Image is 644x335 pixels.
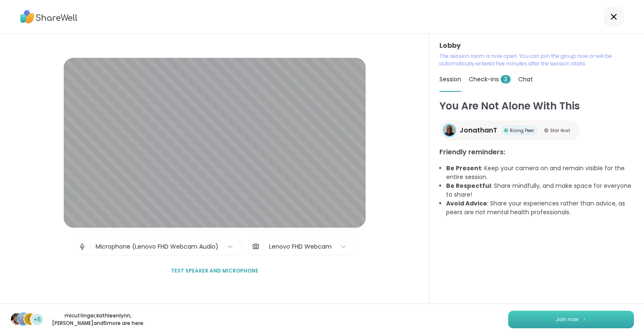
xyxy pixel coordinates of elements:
[18,313,29,325] img: kathleenlynn
[439,147,634,157] h3: Friendly reminders:
[28,314,33,325] span: D
[518,75,533,83] span: Chat
[550,127,570,134] span: Star Host
[439,75,461,83] span: Session
[263,238,265,255] span: |
[446,164,634,182] li: : Keep your camera on and remain visible for the entire session.
[439,52,634,68] p: The session room is now open. You can join the group now or will be automatically entered five mi...
[89,238,91,255] span: |
[34,315,41,324] span: +5
[439,99,634,114] h1: You Are Not Alone With This
[171,267,258,275] span: Test speaker and microphone
[504,128,508,132] img: Rising Peer
[446,182,634,199] li: : Share mindfully, and make space for everyone to share!
[508,311,634,328] button: Join now
[51,312,145,327] p: mlcutfinger , kathleenlynn , [PERSON_NAME] and 5 more are here.
[446,199,634,217] li: : Share your experiences rather than advice, as peers are not mental health professionals.
[501,75,511,83] span: 3
[446,182,491,190] b: Be Respectful
[460,125,497,135] span: JonathanT
[556,316,579,323] span: Join now
[96,242,218,251] div: Microphone (Lenovo FHD Webcam Audio)
[446,199,487,208] b: Avoid Advice
[252,238,260,255] img: Camera
[510,127,534,134] span: Rising Peer
[269,242,332,251] div: Lenovo FHD Webcam
[11,313,23,325] img: mlcutfinger
[439,120,580,140] a: JonathanTJonathanTRising PeerRising PeerStar HostStar Host
[544,128,548,132] img: Star Host
[469,75,511,83] span: Check-ins
[20,7,78,26] img: ShareWell Logo
[444,125,455,136] img: JonathanT
[582,317,587,322] img: ShareWell Logomark
[446,164,481,172] b: Be Present
[168,262,262,280] button: Test speaker and microphone
[439,41,634,51] h3: Lobby
[78,238,86,255] img: Microphone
